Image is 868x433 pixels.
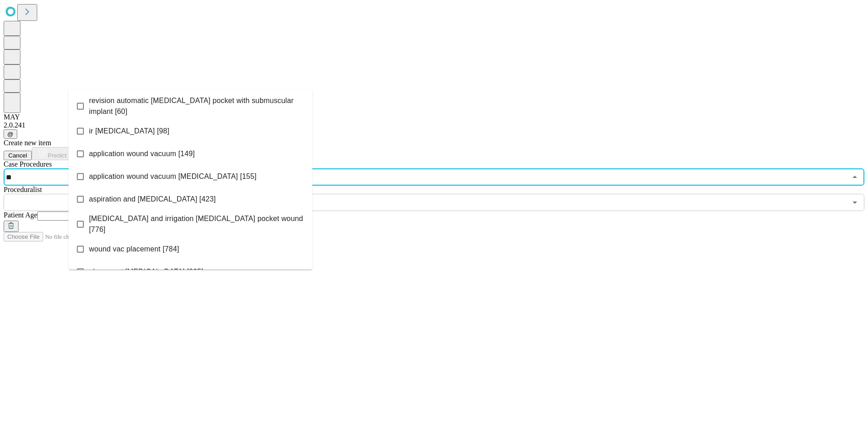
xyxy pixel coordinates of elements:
button: Close [848,171,861,183]
span: Create new item [4,139,51,147]
span: Patient Age [4,211,37,219]
div: 2.0.241 [4,121,864,129]
span: Cancel [8,152,27,159]
span: revision automatic [MEDICAL_DATA] pocket with submuscular implant [60] [89,95,305,117]
span: ir [MEDICAL_DATA] [98] [89,126,169,137]
span: @ [7,131,14,138]
button: Cancel [4,151,32,160]
span: application wound vacuum [MEDICAL_DATA] [155] [89,171,256,182]
span: Scheduled Procedure [4,160,52,168]
button: Predict [32,147,74,160]
span: aspiration and [MEDICAL_DATA] [423] [89,194,216,205]
span: wound vac placement [784] [89,244,179,255]
span: [MEDICAL_DATA] and irrigation [MEDICAL_DATA] pocket wound [776] [89,213,305,235]
span: application wound vacuum [149] [89,148,195,159]
button: Open [848,196,861,209]
button: @ [4,129,17,139]
span: Predict [48,152,66,159]
div: MAY [4,113,864,121]
span: placement [MEDICAL_DATA] [925] [89,266,203,277]
span: Proceduralist [4,186,42,193]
